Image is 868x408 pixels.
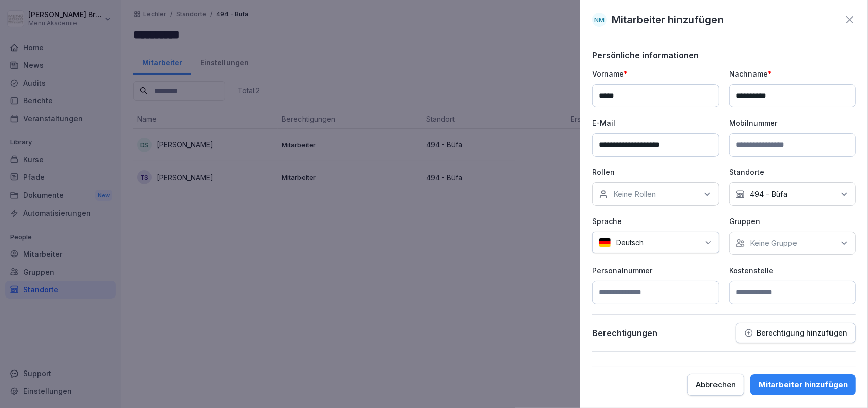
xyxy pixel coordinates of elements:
p: Mitarbeiter hinzufügen [612,12,724,27]
p: Sprache [592,216,719,227]
p: Berechtigungen [592,328,657,338]
p: Nachname [729,68,856,79]
button: Abbrechen [687,374,744,396]
p: Rollen [592,167,719,177]
p: E-Mail [592,118,719,128]
p: Berechtigung hinzufügen [757,329,847,337]
button: Mitarbeiter hinzufügen [750,374,856,395]
img: de.svg [599,238,611,247]
div: Abbrechen [696,379,736,390]
div: Mitarbeiter hinzufügen [759,379,848,390]
p: Kostenstelle [729,265,856,276]
p: Gruppen [729,216,856,227]
p: Standorte [729,167,856,177]
button: Berechtigung hinzufügen [736,323,856,343]
p: 494 - Büfa [750,189,787,199]
p: Keine Rollen [613,189,656,199]
p: Vorname [592,68,719,79]
p: Keine Gruppe [750,238,797,248]
p: Mobilnummer [729,118,856,128]
div: Deutsch [592,232,719,253]
div: NM [592,13,607,27]
p: Persönliche informationen [592,50,856,60]
p: Personalnummer [592,265,719,276]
